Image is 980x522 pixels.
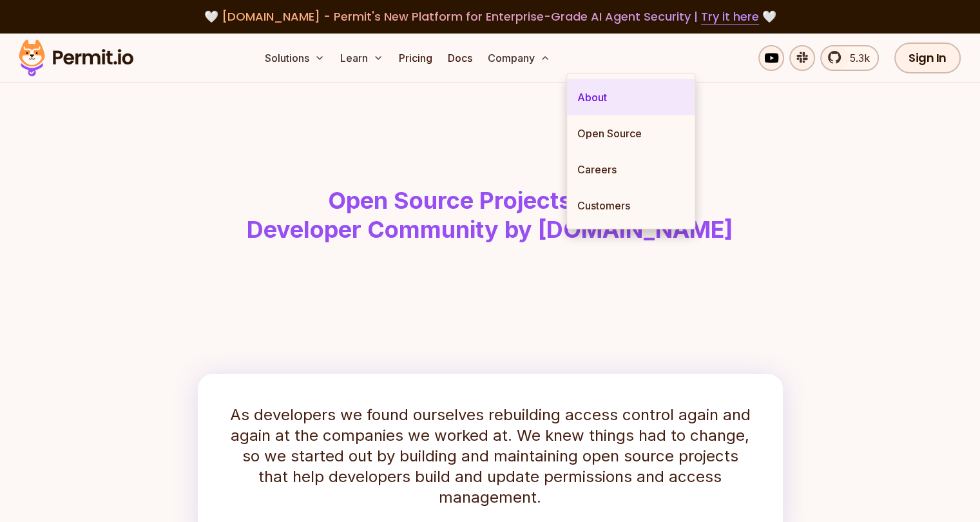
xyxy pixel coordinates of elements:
[335,45,389,71] button: Learn
[567,188,695,224] a: Customers
[894,43,961,73] a: Sign In
[13,36,139,80] img: Permit logo
[701,8,759,25] a: Try it here
[567,115,695,151] a: Open Source
[443,45,477,71] a: Docs
[820,45,879,71] a: 5.3k
[31,8,949,26] div: 🤍 🤍
[842,50,870,66] span: 5.3k
[160,186,820,245] h1: Open Source Projects for the Developer Community by [DOMAIN_NAME]
[222,8,759,24] span: [DOMAIN_NAME] - Permit's New Platform for Enterprise-Grade AI Agent Security |
[567,79,695,115] a: About
[567,151,695,188] a: Careers
[260,45,330,71] button: Solutions
[394,45,437,71] a: Pricing
[229,405,752,508] p: As developers we found ourselves rebuilding access control again and again at the companies we wo...
[483,45,555,71] button: Company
